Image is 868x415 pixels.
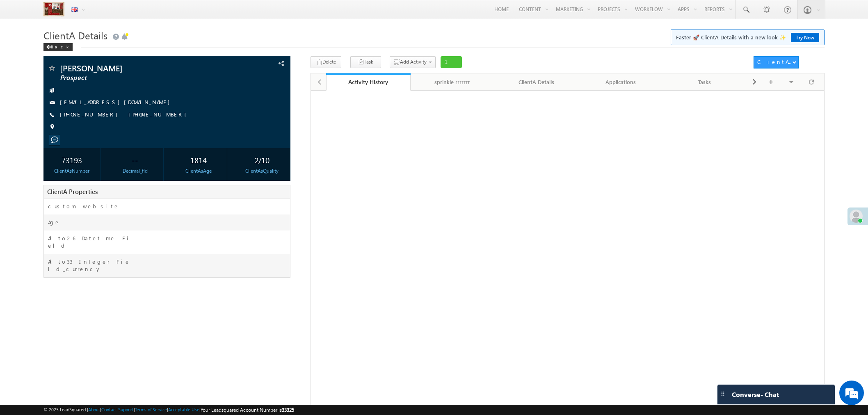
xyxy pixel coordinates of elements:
[754,56,799,68] button: ClientA Actions
[441,56,462,68] span: 1
[676,33,819,41] span: Faster 🚀 ClientA Details with a new look ✨
[501,77,571,87] div: ClientA Details
[172,152,225,167] div: 1814
[43,43,73,51] div: Back
[135,407,167,412] a: Terms of Service
[60,98,174,105] a: [EMAIL_ADDRESS][DOMAIN_NAME]
[585,77,656,87] div: Applications
[60,64,215,72] span: [PERSON_NAME]
[48,219,60,226] label: Age
[109,167,161,175] div: Decimal_fld
[350,56,381,68] button: Task
[101,407,134,412] a: Contact Support
[43,406,294,414] span: © 2025 LeadSquared | | | | |
[43,2,64,16] img: Custom Logo
[311,56,341,68] button: Delete
[417,77,487,87] div: sprinkle rrrrrrr
[48,258,133,273] label: Alto33 Integer Field_currency
[43,43,77,50] a: Back
[669,77,740,87] div: Tasks
[43,29,107,42] span: ClientA Details
[235,152,288,167] div: 2/10
[791,33,819,42] a: Try Now
[168,407,199,412] a: Acceptable Use
[128,111,190,118] a: [PHONE_NUMBER]
[757,58,792,66] div: ClientA Actions
[201,407,294,413] span: Your Leadsquared Account Number is
[60,111,122,118] a: [PHONE_NUMBER]
[579,73,663,91] a: Applications
[47,187,98,196] span: ClientA Properties
[60,74,215,82] span: Prospect
[48,235,133,249] label: Alto26 Datetime Field
[390,56,436,68] button: Add Activity
[282,407,294,413] span: 33325
[332,78,404,86] div: Activity History
[495,73,579,91] a: ClientA Details
[663,73,747,91] a: Tasks
[109,152,161,167] div: --
[46,167,98,175] div: ClientAsNumber
[400,59,427,65] span: Add Activity
[235,167,288,175] div: ClientAsQuality
[720,390,726,397] img: carter-drag
[46,152,98,167] div: 73193
[48,203,119,210] label: custom website
[88,407,100,412] a: About
[411,73,495,91] a: sprinkle rrrrrrr
[326,73,410,91] a: Activity History
[172,167,225,175] div: ClientAsAge
[732,391,779,398] span: Converse - Chat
